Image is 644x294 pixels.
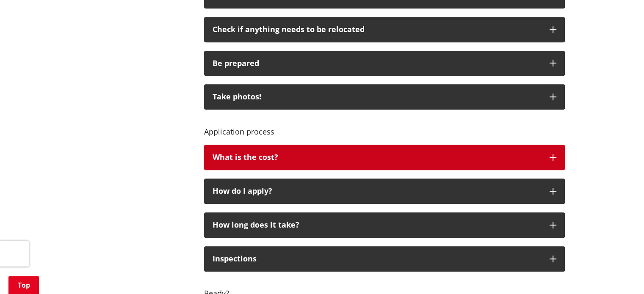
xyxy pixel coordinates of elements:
button: Check if anything needs to be relocated [204,17,565,42]
button: Be prepared [204,51,565,76]
div: Take photos! [213,93,541,101]
div: How long does it take? [213,221,541,229]
button: Inspections [204,246,565,272]
button: How do I apply? [204,179,565,204]
div: What is the cost? [213,153,541,162]
p: Check if anything needs to be relocated [213,25,541,34]
div: How do I apply? [213,187,541,195]
button: Take photos! [204,84,565,110]
h4: Application process [204,118,565,136]
a: Top [8,276,39,294]
iframe: Messenger Launcher [605,258,636,289]
button: What is the cost? [204,145,565,170]
button: How long does it take? [204,212,565,238]
div: Be prepared [213,59,541,68]
div: Inspections [213,255,541,263]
